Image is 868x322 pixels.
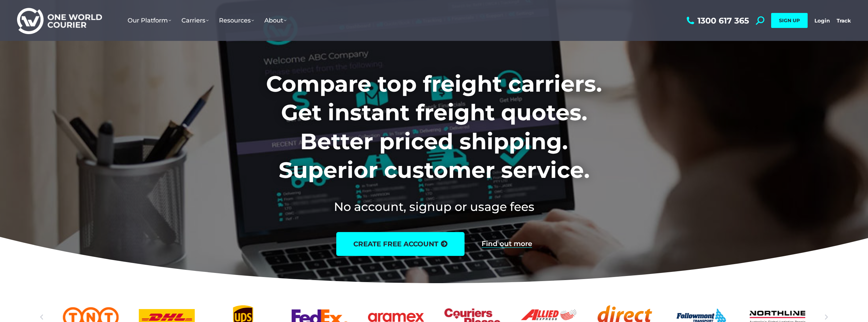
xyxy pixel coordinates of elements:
span: Our Platform [128,17,171,24]
a: Our Platform [122,10,176,31]
h2: No account, signup or usage fees [221,198,647,215]
a: create free account [336,232,465,256]
a: Find out more [482,240,532,248]
h1: Compare top freight carriers. Get instant freight quotes. Better priced shipping. Superior custom... [221,70,647,185]
a: Login [814,17,830,24]
a: Track [837,17,851,24]
a: Carriers [176,10,214,31]
img: One World Courier [17,7,102,34]
a: SIGN UP [771,13,808,28]
a: 1300 617 365 [685,16,749,25]
span: Resources [219,17,254,24]
span: About [264,17,286,24]
span: SIGN UP [779,17,800,24]
a: About [259,10,292,31]
span: Carriers [181,17,209,24]
a: Resources [214,10,259,31]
